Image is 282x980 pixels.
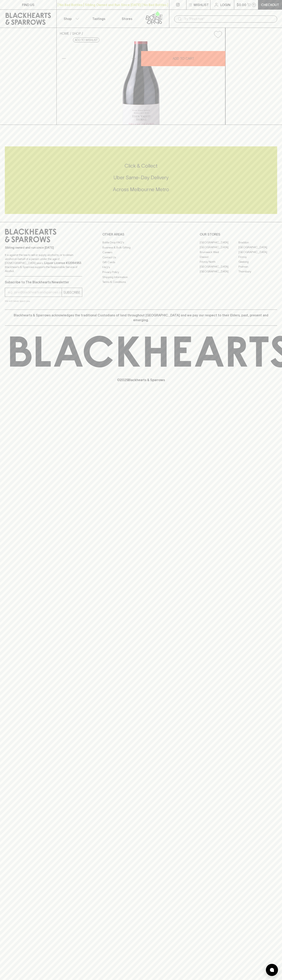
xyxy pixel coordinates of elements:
[60,32,69,35] a: HOME
[220,2,230,7] p: Login
[102,250,180,255] a: Careers
[200,240,238,245] a: [GEOGRAPHIC_DATA]
[102,245,180,250] a: Business & Bulk Gifting
[72,32,81,35] a: SHOP
[63,290,80,295] p: SUBSCRIBE
[200,245,238,250] a: [GEOGRAPHIC_DATA]
[102,275,180,279] a: Shipping Information
[102,240,180,245] a: Bottle Drop FAQ's
[73,38,99,42] button: Add to wishlist
[102,265,180,270] a: FAQ's
[141,51,225,66] button: ADD TO CART
[238,245,277,250] a: [GEOGRAPHIC_DATA]
[200,259,238,264] a: Fitzroy North
[253,4,255,6] p: 0
[102,260,180,265] a: Gift Cards
[122,16,132,21] p: Stores
[194,2,209,7] p: Wishlist
[5,163,277,169] h5: Click & Collect
[5,246,82,250] p: Sibling owned and run since [DATE]
[200,250,238,254] a: Brunswick West
[200,232,277,237] p: OUR STORES
[238,240,277,245] a: Braddon
[102,270,180,275] a: Privacy Policy
[5,186,277,193] h5: Across Melbourne Metro
[92,16,105,21] p: Tastings
[238,269,277,274] a: Thornbury
[22,2,34,7] p: FIND US
[5,146,277,214] div: Call to action block
[212,29,224,40] button: Add to wishlist
[270,968,274,972] img: bubble-icon
[184,16,274,22] input: Try "Pinot noir"
[57,10,85,28] button: Shop
[238,259,277,264] a: Geelong
[173,56,194,61] p: ADD TO CART
[57,41,225,125] img: 38093.png
[200,254,238,259] a: Elwood
[102,232,180,237] p: OTHER AREAS
[5,253,82,273] p: It is against the law to sell or supply alcohol to, or to obtain alcohol on behalf of a person un...
[44,261,81,265] strong: Liquor License #32064953
[200,269,238,274] a: [GEOGRAPHIC_DATA]
[261,2,279,7] p: Checkout
[237,2,246,7] p: $0.00
[5,280,82,285] p: Subscribe to The Blackhearts Newsletter
[102,280,180,285] a: Terms & Conditions
[238,254,277,259] a: Fitzroy
[238,250,277,254] a: [GEOGRAPHIC_DATA]
[238,264,277,269] a: Prahran
[64,16,72,21] p: Shop
[62,288,82,297] button: SUBSCRIBE
[5,299,82,303] p: We will never spam you
[8,289,62,296] input: e.g. jane@blackheartsandsparrows.com.au
[200,264,238,269] a: [GEOGRAPHIC_DATA]
[5,174,277,181] h5: Uber Same-Day Delivery
[102,255,180,260] a: Contact Us
[113,10,141,28] a: Stores
[85,10,113,28] a: Tastings
[8,313,274,322] p: Blackhearts & Sparrows acknowledges the traditional Custodians of land throughout [GEOGRAPHIC_DAT...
